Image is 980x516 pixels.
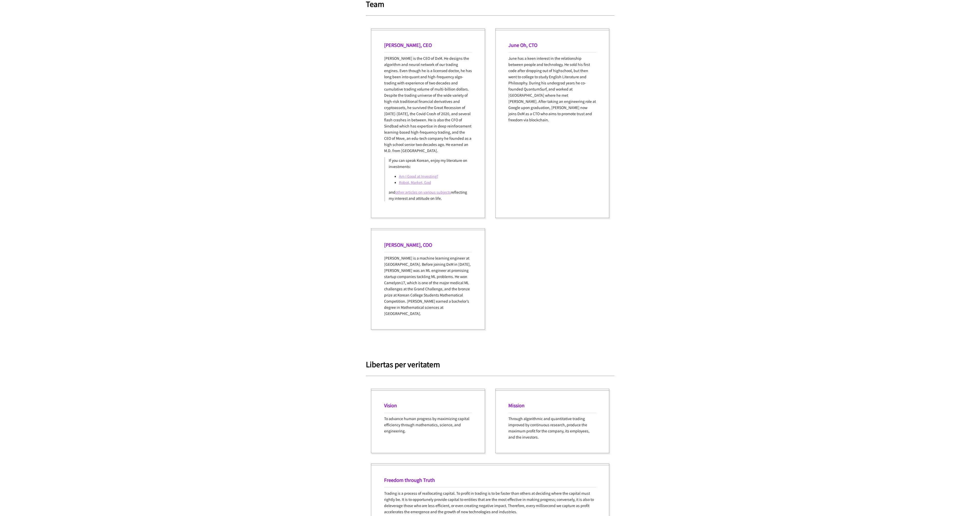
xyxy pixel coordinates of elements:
[384,490,596,515] p: Trading is a process of reallocating capital. To profit in trading is to be faster than others at...
[508,415,596,440] p: Through algorithmic and quantitative trading improved by continuous research, produce the maximum...
[399,174,438,179] a: Am I Good at Investing?
[384,42,472,48] h1: [PERSON_NAME], CEO
[384,477,596,483] h1: Freedom through Truth
[395,190,451,195] a: other articles on various subjects
[399,180,431,185] a: Robot, Market, God
[384,55,472,154] p: [PERSON_NAME] is the CEO of DxM. He designs the algorithm and neural network of our trading engin...
[389,157,468,170] p: If you can speak Korean, enjoy my literature on investments:
[384,241,472,248] h1: [PERSON_NAME], COO
[508,402,596,409] h1: Mission
[366,360,614,368] h1: Libertas per veritatem
[508,42,596,48] h1: June Oh, CTO
[389,189,468,201] p: and reflecting my interest and attitude on life.
[384,415,472,434] p: To advance human progress by maximizing capital efficiency through mathematics, science, and engi...
[508,55,596,123] p: June has a keen interest in the relationship between people and technology. He sold his first cod...
[384,402,472,409] h1: Vision
[384,255,472,316] p: [PERSON_NAME] is a machine learning engineer at [GEOGRAPHIC_DATA]. Before joining DxM in [DATE], ...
